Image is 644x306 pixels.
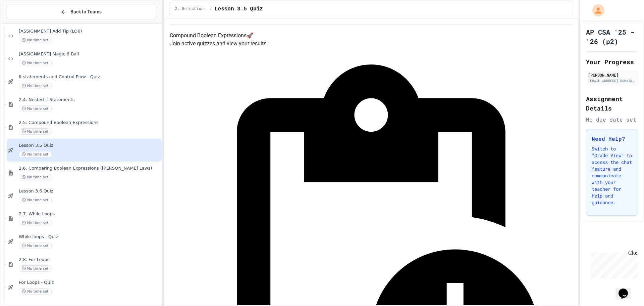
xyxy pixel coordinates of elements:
[19,151,52,158] span: No time set
[19,74,160,80] span: If statements and Control Flow - Quiz
[19,197,52,203] span: No time set
[19,288,52,295] span: No time set
[585,3,606,18] div: My Account
[19,83,52,89] span: No time set
[19,105,52,112] span: No time set
[586,94,638,113] h2: Assignment Details
[19,120,160,126] span: 2.5. Compound Boolean Expressions
[586,27,638,46] h1: AP CSA '25 - '26 (p2)
[19,51,160,57] span: [ASSIGNMENT] Magic 8 Ball
[592,135,632,143] h3: Need Help?
[588,250,637,278] iframe: chat widget
[19,37,52,43] span: No time set
[19,280,160,286] span: For Loops - Quiz
[19,211,160,217] span: 2.7. While Loops
[210,6,212,12] span: /
[19,234,160,240] span: While loops - Quiz
[19,220,52,226] span: No time set
[19,257,160,263] span: 2.8. For Loops
[588,78,636,83] div: [EMAIL_ADDRESS][DOMAIN_NAME][PERSON_NAME]
[19,29,160,34] span: [ASSIGNMENT] Add Tip (LO6)
[19,97,160,103] span: 2.4. Nested if Statements
[215,5,263,13] span: Lesson 3.5 Quiz
[19,60,52,66] span: No time set
[19,143,160,148] span: Lesson 3.5 Quiz
[19,265,52,272] span: No time set
[592,145,632,206] p: Switch to "Grade View" to access the chat feature and communicate with your teacher for help and ...
[175,6,207,12] span: 2. Selection and Iteration
[170,40,573,48] p: Join active quizzes and view your results
[586,116,638,124] div: No due date set
[588,72,636,78] div: [PERSON_NAME]
[19,174,52,180] span: No time set
[586,57,638,67] h2: Your Progress
[70,8,102,15] span: Back to Teams
[3,3,46,43] div: Chat with us now!Close
[6,5,156,19] button: Back to Teams
[19,188,160,194] span: Lesson 3.6 Quiz
[170,32,573,40] h4: Compound Boolean Expressions 🚀
[19,128,52,135] span: No time set
[616,279,637,299] iframe: chat widget
[19,243,52,249] span: No time set
[19,166,160,171] span: 2.6. Comparing Boolean Expressions ([PERSON_NAME] Laws)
